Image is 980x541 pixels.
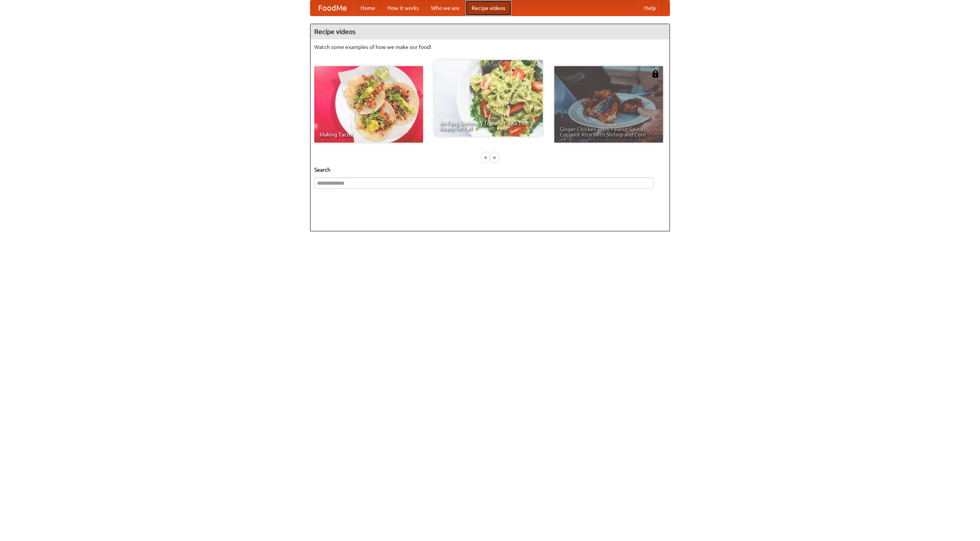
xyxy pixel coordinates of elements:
a: Making Tacos [314,66,423,143]
a: Help [638,0,662,16]
a: An Easy, Summery Tomato Pasta That's Ready for Fall [434,60,543,136]
a: Home [354,0,381,16]
img: 483408.png [652,70,659,78]
div: « [482,153,489,162]
span: An Easy, Summery Tomato Pasta That's Ready for Fall [439,120,537,131]
h4: Recipe videos [310,24,670,39]
p: Watch some examples of how we make our food! [314,43,666,51]
h5: Search [314,166,666,174]
a: Who we are [425,0,465,16]
div: » [491,153,498,162]
a: FoodMe [310,0,354,16]
a: How it works [381,0,425,16]
a: Recipe videos [465,0,511,16]
span: Making Tacos [320,132,418,137]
